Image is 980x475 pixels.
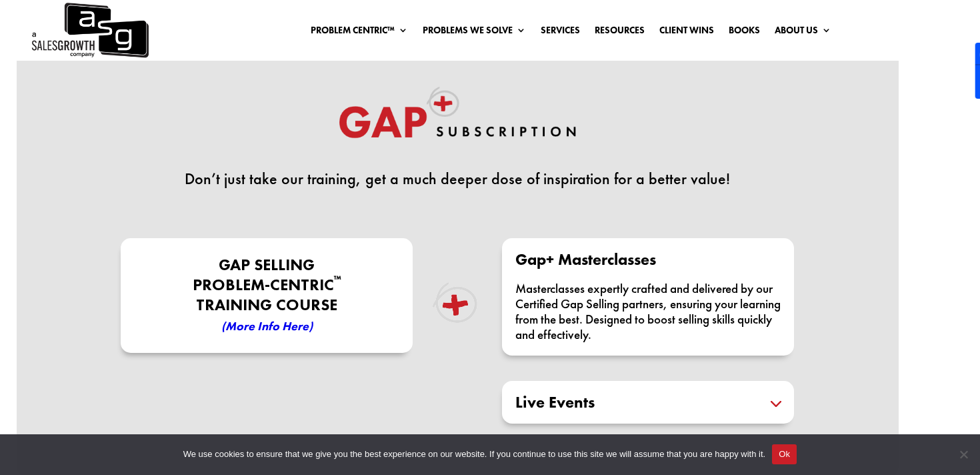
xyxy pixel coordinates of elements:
sup: ™ [334,273,341,285]
button: Ok [772,444,797,464]
h5: Live Events [515,394,781,410]
a: Client Wins [659,25,714,40]
a: (More Info here) [221,314,313,335]
span: We use cookies to ensure that we give you the best experience on our website. If you continue to ... [183,448,765,461]
a: Services [541,25,580,40]
a: Problem Centric™ [311,25,408,40]
em: (More Info here) [221,318,313,334]
img: Gap Subscription [337,86,577,151]
h5: Gap+ Masterclasses [515,252,781,268]
a: Problems We Solve [423,25,526,40]
span: No [957,448,970,461]
p: Don’t just take our training, get a much deeper dose of inspiration for a better value! [105,171,810,187]
a: About Us [775,25,831,40]
a: Resources [595,25,645,40]
a: Books [729,25,760,40]
p: Masterclasses expertly crafted and delivered by our Certified Gap Selling partners, ensuring your... [515,281,781,342]
p: Gap Selling Problem-Centric Training COURSE [124,255,409,336]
